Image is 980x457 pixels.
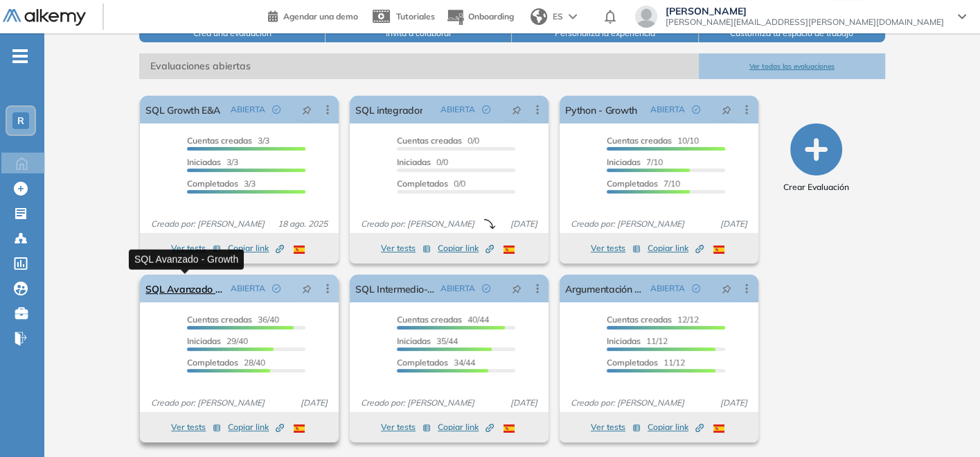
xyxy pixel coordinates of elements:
[440,282,475,295] span: ABIERTA
[171,419,221,436] button: Ver tests
[783,181,849,193] span: Crear Evaluación
[715,218,753,230] span: [DATE]
[187,357,238,368] span: Completados
[440,103,475,116] span: ABIERTA
[12,55,28,58] i: -
[187,336,248,346] span: 29/40
[650,103,685,116] span: ABIERTA
[17,115,24,126] span: R
[292,277,322,300] button: pushpin
[3,9,86,26] img: Logo
[438,240,494,257] button: Copiar link
[468,11,514,21] span: Onboarding
[397,157,431,167] span: Iniciadas
[711,277,742,300] button: pushpin
[504,245,515,254] img: ESP
[355,275,435,302] a: SQL Intermedio- Growth
[505,397,543,409] span: [DATE]
[145,96,220,123] a: SQL Growth E&A
[283,11,358,21] span: Agendar una demo
[292,98,322,121] button: pushpin
[531,8,547,25] img: world
[228,242,284,255] span: Copiar link
[397,157,448,167] span: 0/0
[231,103,265,116] span: ABIERTA
[381,240,431,257] button: Ver tests
[565,218,690,230] span: Creado por: [PERSON_NAME]
[228,240,284,257] button: Copiar link
[171,240,221,257] button: Ver tests
[482,105,490,114] span: check-circle
[187,157,221,167] span: Iniciadas
[711,98,742,121] button: pushpin
[294,424,305,433] img: ESP
[692,105,700,114] span: check-circle
[397,178,448,189] span: Completados
[397,336,431,346] span: Iniciadas
[228,421,284,433] span: Copiar link
[607,157,663,167] span: 7/10
[381,419,431,436] button: Ver tests
[699,24,885,42] button: Customiza tu espacio de trabajo
[607,178,658,189] span: Completados
[565,397,690,409] span: Creado por: [PERSON_NAME]
[187,178,256,189] span: 3/3
[326,24,512,42] button: Invita a colaborar
[397,178,465,189] span: 0/0
[607,336,668,346] span: 11/12
[713,424,724,433] img: ESP
[504,424,515,433] img: ESP
[129,249,244,269] div: SQL Avanzado - Growth
[565,96,637,123] a: Python - Growth
[607,336,641,346] span: Iniciadas
[553,10,563,23] span: ES
[722,104,731,115] span: pushpin
[713,245,724,254] img: ESP
[268,7,358,24] a: Agendar una demo
[187,357,265,368] span: 28/40
[397,314,489,325] span: 40/44
[512,104,522,115] span: pushpin
[650,282,685,295] span: ABIERTA
[438,421,494,433] span: Copiar link
[648,242,704,255] span: Copiar link
[512,24,698,42] button: Personaliza la experiencia
[187,135,252,146] span: Cuentas creadas
[607,357,658,368] span: Completados
[607,135,672,146] span: Cuentas creadas
[591,240,641,257] button: Ver tests
[512,283,522,294] span: pushpin
[715,397,753,409] span: [DATE]
[355,218,480,230] span: Creado por: [PERSON_NAME]
[446,2,514,32] button: Onboarding
[272,284,280,293] span: check-circle
[565,275,645,302] a: Argumentación en negociaciones
[438,242,494,255] span: Copiar link
[397,357,475,368] span: 34/44
[397,357,448,368] span: Completados
[302,104,312,115] span: pushpin
[139,24,326,42] button: Crea una evaluación
[302,283,312,294] span: pushpin
[501,98,532,121] button: pushpin
[355,397,480,409] span: Creado por: [PERSON_NAME]
[294,245,305,254] img: ESP
[607,178,680,189] span: 7/10
[139,53,698,79] span: Evaluaciones abiertas
[722,283,731,294] span: pushpin
[648,240,704,257] button: Copiar link
[397,135,479,146] span: 0/0
[187,336,221,346] span: Iniciadas
[231,282,265,295] span: ABIERTA
[505,218,543,230] span: [DATE]
[666,6,944,17] span: [PERSON_NAME]
[272,218,333,230] span: 18 ago. 2025
[591,419,641,436] button: Ver tests
[187,135,269,146] span: 3/3
[187,314,279,325] span: 36/40
[145,397,270,409] span: Creado por: [PERSON_NAME]
[295,397,333,409] span: [DATE]
[396,11,435,21] span: Tutoriales
[648,419,704,436] button: Copiar link
[438,419,494,436] button: Copiar link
